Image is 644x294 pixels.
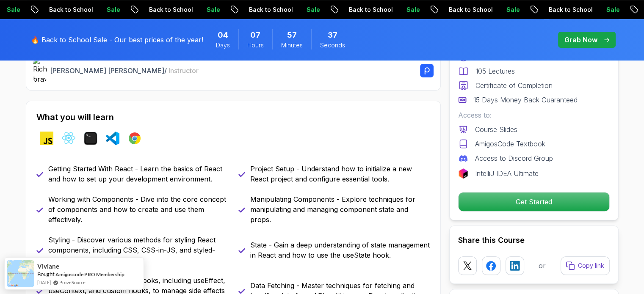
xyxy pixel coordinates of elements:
[169,66,199,75] span: Instructor
[328,29,337,41] span: 37 Seconds
[458,192,610,212] button: Get Started
[320,41,345,49] span: Seconds
[37,279,51,286] span: [DATE]
[59,279,86,286] a: ProveSource
[475,139,545,149] p: AmigosCode Textbook
[48,194,228,225] p: Working with Components - Dive into the core concept of components and how to create and use them...
[31,35,203,45] p: 🔥 Back to School Sale - Our best prices of the year!
[250,164,430,184] p: Project Setup - Understand how to initialize a new React project and configure essential tools.
[539,261,546,271] p: or
[459,192,609,211] p: Get Started
[250,194,430,225] p: Manipulating Components - Explore techniques for manipulating and managing component state and pr...
[48,164,228,184] p: Getting Started With React - Learn the basics of React and how to set up your development environ...
[561,256,610,275] button: Copy link
[475,153,553,163] p: Access to Discord Group
[84,132,97,145] img: terminal logo
[37,271,55,278] span: Bought
[281,41,303,49] span: Minutes
[37,263,59,270] span: Viviane
[300,5,327,14] p: Sale
[128,132,141,145] img: chrome logo
[7,260,34,287] img: provesource social proof notification image
[458,110,610,120] p: Access to:
[475,168,539,179] p: IntelliJ IDEA Ultimate
[473,95,578,105] p: 15 Days Money Back Guaranteed
[564,35,597,45] p: Grab Now
[50,66,199,76] p: [PERSON_NAME] [PERSON_NAME] /
[247,41,264,49] span: Hours
[106,132,119,145] img: vscode logo
[200,5,227,14] p: Sale
[578,261,604,270] p: Copy link
[62,132,75,145] img: react logo
[100,5,127,14] p: Sale
[442,5,500,14] p: Back to School
[250,29,260,41] span: 7 Hours
[500,5,527,14] p: Sale
[342,5,400,14] p: Back to School
[458,168,468,179] img: jetbrains logo
[400,5,427,14] p: Sale
[55,271,124,278] a: Amigoscode PRO Membership
[458,234,610,246] h2: Share this Course
[600,5,627,14] p: Sale
[475,80,553,91] p: Certificate of Completion
[36,111,430,123] h2: What you will learn
[287,29,297,41] span: 57 Minutes
[216,41,230,49] span: Days
[475,66,515,76] p: 105 Lectures
[475,124,517,135] p: Course Slides
[48,235,228,265] p: Styling - Discover various methods for styling React components, including CSS, CSS-in-JS, and st...
[250,240,430,260] p: State - Gain a deep understanding of state management in React and how to use the useState hook.
[542,5,600,14] p: Back to School
[33,57,47,84] img: Richard bray
[218,29,228,41] span: 4 Days
[42,5,100,14] p: Back to School
[40,132,53,145] img: javascript logo
[142,5,200,14] p: Back to School
[242,5,300,14] p: Back to School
